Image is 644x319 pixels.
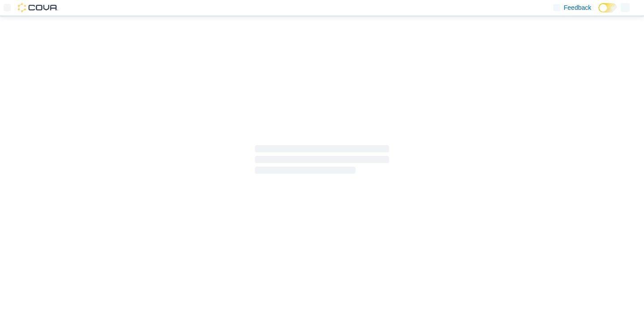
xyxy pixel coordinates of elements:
[598,3,617,13] input: Dark Mode
[564,3,591,12] span: Feedback
[18,3,58,12] img: Cova
[598,13,599,13] span: Dark Mode
[255,147,389,176] span: Loading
